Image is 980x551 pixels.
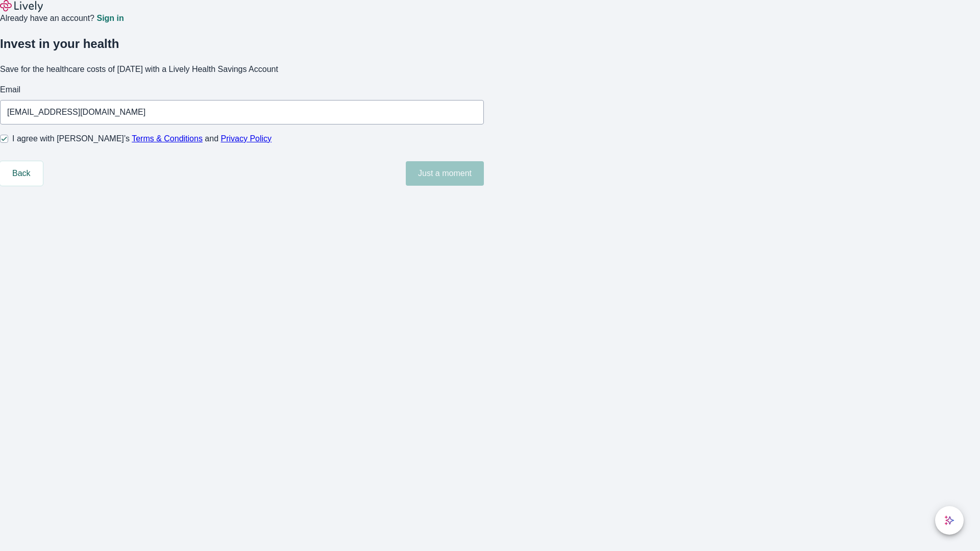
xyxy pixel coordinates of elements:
span: I agree with [PERSON_NAME]’s and [12,133,272,145]
a: Terms & Conditions [132,134,203,143]
a: Privacy Policy [221,134,272,143]
button: chat [935,506,964,535]
svg: Lively AI Assistant [944,515,954,525]
a: Sign in [96,14,124,22]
